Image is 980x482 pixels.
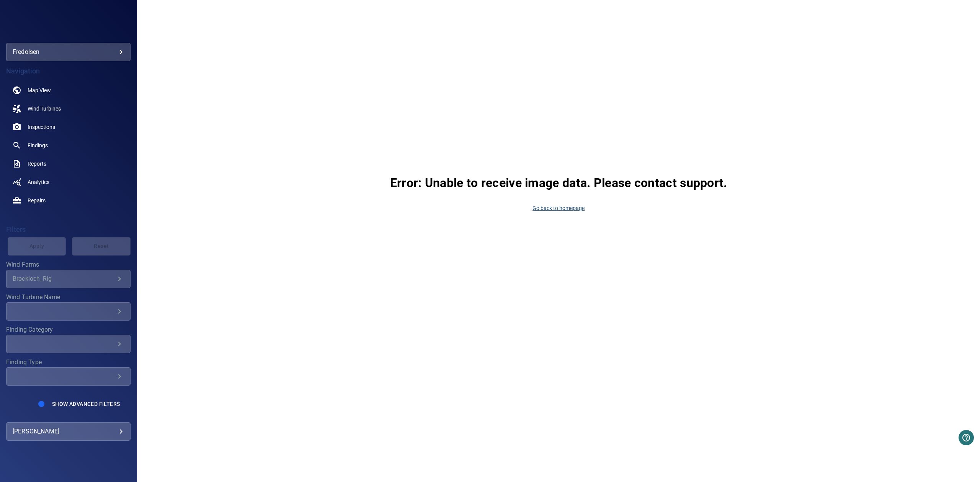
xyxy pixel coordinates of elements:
a: inspections noActive [6,118,131,136]
label: Wind Turbine Name [6,294,131,300]
div: Wind Farms [6,270,131,288]
div: [PERSON_NAME] [13,425,124,438]
span: Show Advanced Filters [52,401,120,407]
p: Error: Unable to receive image data. Please contact support. [390,174,727,192]
div: Finding Type [6,367,131,386]
label: Wind Farms [6,262,131,268]
a: analytics noActive [6,173,131,191]
h4: Navigation [6,67,131,75]
a: reports noActive [6,155,131,173]
span: Findings [28,142,48,149]
a: repairs noActive [6,191,131,210]
span: Map View [28,86,51,94]
img: fredolsen-logo [48,19,88,27]
span: Analytics [28,178,49,186]
button: Show Advanced Filters [47,398,124,410]
label: Finding Type [6,359,131,365]
a: Go back to homepage [532,204,585,212]
a: findings noActive [6,136,131,155]
div: Brockloch_Rig [13,275,115,282]
h4: Filters [6,226,131,233]
span: Repairs [28,197,46,204]
div: Finding Category [6,335,131,353]
span: Inspections [28,123,55,131]
div: fredolsen [13,46,124,58]
label: Finding Category [6,327,131,333]
div: fredolsen [6,43,131,61]
span: Reports [28,160,46,168]
a: map noActive [6,81,131,99]
div: Wind Turbine Name [6,302,131,321]
span: Wind Turbines [28,105,61,112]
a: windturbines noActive [6,99,131,118]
